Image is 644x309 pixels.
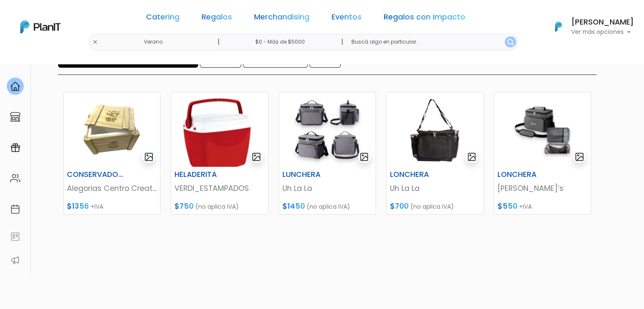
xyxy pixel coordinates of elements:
p: [PERSON_NAME]’s [498,183,587,194]
a: Eventos [332,14,362,24]
h6: HELADERITA [169,170,236,179]
a: Catering [146,14,180,24]
img: people-662611757002400ad9ed0e3c099ab2801c6687ba6c219adb57efc949bc21e19d.svg [10,173,20,183]
span: $750 [174,201,193,211]
span: (no aplica IVA) [195,202,239,211]
a: gallery-light LUNCHERA Uh La La $1450 (no aplica IVA) [279,92,376,215]
img: search_button-432b6d5273f82d61273b3651a40e1bd1b912527efae98b1b7a1b2c0702e16a8d.svg [507,39,514,45]
img: thumb_Captura_de_pantalla_2025-08-27_153741.png [171,92,268,167]
img: gallery-light [359,152,369,162]
img: marketplace-4ceaa7011d94191e9ded77b95e3339b90024bf715f7c57f8cf31f2d8c509eaba.svg [10,112,20,122]
img: thumb_Captura_de_pantalla_2025-09-18_115428.png [494,92,591,167]
img: feedback-78b5a0c8f98aac82b08bfc38622c3050aee476f2c9584af64705fc4e61158814.svg [10,232,20,242]
img: PlanIt Logo [549,17,568,36]
img: partners-52edf745621dab592f3b2c58e3bca9d71375a7ef29c3b500c9f145b62cc070d4.svg [10,255,20,265]
a: Regalos [202,14,232,24]
h6: LUNCHERA [277,170,344,179]
a: gallery-light LONCHERA [PERSON_NAME]’s $550 +IVA [494,92,591,215]
img: gallery-light [252,152,261,162]
span: +IVA [91,202,103,211]
p: Alegorias Centro Creativo [67,183,157,194]
p: Ver más opciones [571,29,634,35]
h6: [PERSON_NAME] [571,19,634,26]
div: ¿Necesitás ayuda? [44,8,122,25]
p: Uh La La [282,183,372,194]
a: gallery-light LONCHERA Uh La La $700 (no aplica IVA) [386,92,484,215]
img: campaigns-02234683943229c281be62815700db0a1741e53638e28bf9629b52c665b00959.svg [10,143,20,153]
a: Merchandising [254,14,310,24]
img: close-6986928ebcb1d6c9903e3b54e860dbc4d054630f23adef3a32610726dff6a82b.svg [92,39,98,45]
img: calendar-87d922413cdce8b2cf7b7f5f62616a5cf9e4887200fb71536465627b3292af00.svg [10,204,20,214]
span: $700 [390,201,409,211]
h6: LONCHERA [492,170,559,179]
p: VERDI_ESTAMPADOS [174,183,264,194]
input: Buscá algo en particular.. [344,34,517,50]
a: gallery-light HELADERITA VERDI_ESTAMPADOS $750 (no aplica IVA) [171,92,268,215]
img: gallery-light [144,152,154,162]
img: thumb_image__copia___copia___copia___copia___copia___copia___copia___copia___copia_-Photoroom__28... [279,92,376,167]
img: home-e721727adea9d79c4d83392d1f703f7f8bce08238fde08b1acbfd93340b81755.svg [10,81,20,91]
img: gallery-light [575,152,584,162]
span: (no aplica IVA) [307,202,350,211]
span: +IVA [519,202,532,211]
img: thumb_Dise%C3%B1o_sin_t%C3%ADtulo_-_2024-11-25T122131.197.png [387,92,483,167]
img: gallery-light [467,152,477,162]
span: $1356 [67,201,89,211]
img: thumb_Captura_de_pantalla_2023-09-12_131513-PhotoRoom.png [64,92,160,167]
a: gallery-light CONSERVADORA Alegorias Centro Creativo $1356 +IVA [63,92,160,215]
span: $1450 [282,201,305,211]
p: | [217,37,219,47]
button: PlanIt Logo [PERSON_NAME] Ver más opciones [544,16,634,38]
h6: LONCHERA [385,170,452,179]
h6: CONSERVADORA [62,170,129,179]
img: PlanIt Logo [20,20,61,33]
a: Regalos con Impacto [384,14,465,24]
span: $550 [498,201,517,211]
span: (no aplica IVA) [410,202,454,211]
p: Uh La La [390,183,480,194]
p: | [341,37,343,47]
